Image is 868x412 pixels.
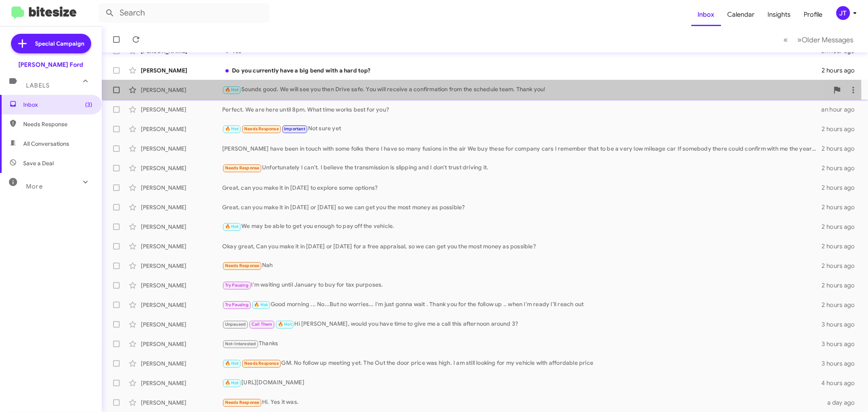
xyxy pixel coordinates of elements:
[278,322,292,327] span: 🔥 Hot
[792,31,858,48] button: Next
[254,302,268,307] span: 🔥 Hot
[222,242,821,250] div: Okay great, Can you make it in [DATE] or [DATE] for a free appraisal, so we can get you the most ...
[821,262,861,270] div: 2 hours ago
[141,105,222,114] div: [PERSON_NAME]
[225,361,239,366] span: 🔥 Hot
[141,262,222,270] div: [PERSON_NAME]
[141,203,222,211] div: [PERSON_NAME]
[222,281,821,290] div: I'm waiting until January to buy for tax purposes.
[225,380,239,386] span: 🔥 Hot
[23,140,69,148] span: All Conversations
[783,35,788,45] span: «
[222,66,821,75] div: Do you currently have a big bend with a hard top?
[225,87,239,92] span: 🔥 Hot
[721,3,761,26] a: Calendar
[19,61,83,69] div: [PERSON_NAME] Ford
[821,301,861,309] div: 2 hours ago
[222,359,821,368] div: GM. No follow up meeting yet. The Out the door price was high. I am still looking for my vehicle ...
[244,361,279,366] span: Needs Response
[821,66,861,75] div: 2 hours ago
[35,39,85,48] span: Special Campaign
[761,3,798,26] a: Insights
[222,184,821,192] div: Great, can you make it in [DATE] to explore some options?
[222,203,821,211] div: Great, can you make it in [DATE] or [DATE] so we can get you the most money as possible?
[141,320,222,329] div: [PERSON_NAME]
[798,3,829,26] a: Profile
[222,105,821,114] div: Perfect. We are here until 8pm. What time works best for you?
[141,379,222,387] div: [PERSON_NAME]
[222,300,821,309] div: Good morning ... No...But no worries... I'm just gonna wait . Thank you for the follow up .. when...
[141,399,222,407] div: [PERSON_NAME]
[141,66,222,75] div: [PERSON_NAME]
[225,302,249,307] span: Try Pausing
[225,224,239,229] span: 🔥 Hot
[141,184,222,192] div: [PERSON_NAME]
[691,3,721,26] a: Inbox
[222,378,821,388] div: [URL][DOMAIN_NAME]
[821,184,861,192] div: 2 hours ago
[225,165,260,171] span: Needs Response
[225,283,249,288] span: Try Pausing
[821,145,861,153] div: 2 hours ago
[141,281,222,289] div: [PERSON_NAME]
[821,320,861,329] div: 3 hours ago
[11,34,91,53] a: Special Campaign
[222,320,821,329] div: Hi [PERSON_NAME], would you have time to give me a call this afternoon around 3?
[829,6,859,20] button: JT
[222,145,821,153] div: [PERSON_NAME] have been in touch with some folks there I have so many fusions in the air We buy t...
[222,398,821,407] div: Hi. Yes it was.
[141,340,222,348] div: [PERSON_NAME]
[98,3,269,23] input: Search
[141,86,222,94] div: [PERSON_NAME]
[821,340,861,348] div: 3 hours ago
[23,101,92,109] span: Inbox
[821,125,861,133] div: 2 hours ago
[141,301,222,309] div: [PERSON_NAME]
[836,6,850,20] div: JT
[244,126,279,131] span: Needs Response
[141,125,222,133] div: [PERSON_NAME]
[222,85,829,94] div: Sounds good. We will see you then Drive safe. You will receive a confirmation from the schedule t...
[821,379,861,387] div: 4 hours ago
[141,359,222,368] div: [PERSON_NAME]
[225,341,256,346] span: Not-Interested
[821,281,861,289] div: 2 hours ago
[821,223,861,231] div: 2 hours ago
[821,203,861,211] div: 2 hours ago
[222,339,821,348] div: Thanks
[23,159,54,167] span: Save a Deal
[251,322,273,327] span: Call Them
[222,261,821,270] div: Nah
[779,31,858,48] nav: Page navigation example
[821,399,861,407] div: a day ago
[85,101,92,109] span: (3)
[821,105,861,114] div: an hour ago
[225,322,246,327] span: Unpaused
[26,183,43,190] span: More
[23,120,92,128] span: Needs Response
[802,35,853,44] span: Older Messages
[225,263,260,268] span: Needs Response
[141,145,222,153] div: [PERSON_NAME]
[222,124,821,134] div: Not sure yet
[797,35,802,45] span: »
[284,126,305,131] span: Important
[141,223,222,231] div: [PERSON_NAME]
[821,164,861,172] div: 2 hours ago
[26,82,50,89] span: Labels
[225,400,260,405] span: Needs Response
[778,31,793,48] button: Previous
[141,242,222,250] div: [PERSON_NAME]
[141,164,222,172] div: [PERSON_NAME]
[225,126,239,131] span: 🔥 Hot
[821,359,861,368] div: 3 hours ago
[222,222,821,231] div: We may be able to get you enough to pay off the vehicle.
[222,163,821,173] div: Unfortunately I can't. I believe the transmission is slipping and I don't trust driving it.
[821,242,861,250] div: 2 hours ago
